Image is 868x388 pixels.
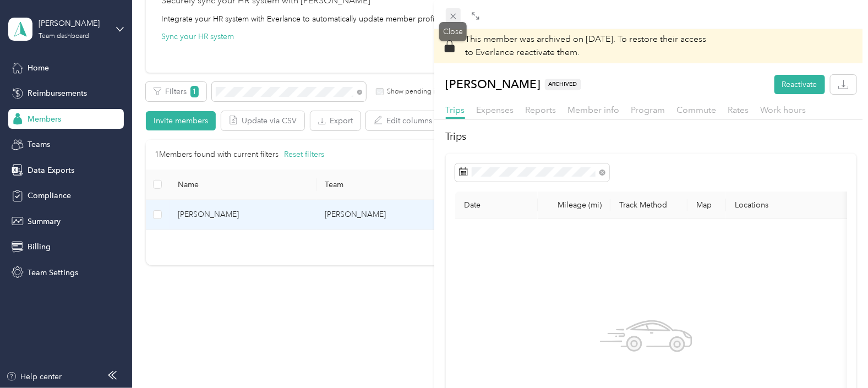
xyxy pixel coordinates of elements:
[466,34,707,58] span: To restore their access to Everlance reactivate them.
[806,326,868,388] iframe: Everlance-gr Chat Button Frame
[538,192,610,219] th: Mileage (mi)
[446,129,857,144] h2: Trips
[545,79,581,90] span: ARCHIVED
[568,105,620,115] span: Member info
[477,105,514,115] span: Expenses
[774,75,825,94] button: Reactivate
[610,192,687,219] th: Track Method
[439,22,467,41] div: Close
[466,33,707,59] p: This member was archived on [DATE] .
[687,192,726,219] th: Map
[761,105,806,115] span: Work hours
[446,105,465,115] span: Trips
[526,105,556,115] span: Reports
[677,105,717,115] span: Commute
[455,192,538,219] th: Date
[446,75,581,94] p: [PERSON_NAME]
[631,105,665,115] span: Program
[728,105,749,115] span: Rates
